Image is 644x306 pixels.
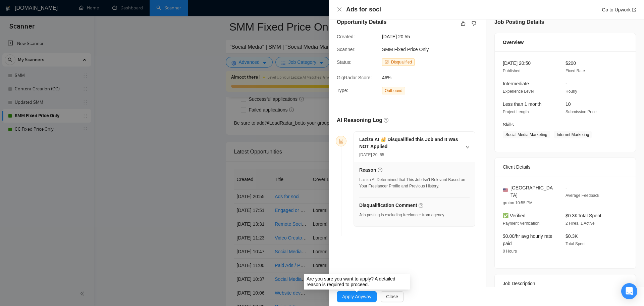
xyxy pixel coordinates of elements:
[503,69,521,73] span: Published
[359,202,417,209] h5: Disqualification Comment
[304,274,410,290] div: Are you sure you want to apply? A detailed reason is required to proceed.
[503,274,628,293] div: Job Description
[554,131,592,138] span: Internet Marketing
[378,168,382,172] span: question-circle
[381,291,404,302] button: Close
[503,101,541,107] span: Less than 1 month
[466,145,470,149] span: right
[503,131,550,138] span: Social Media Marketing
[503,233,552,246] span: $0.00/hr avg hourly rate paid
[503,201,533,205] span: groton 10:55 PM
[382,74,483,81] span: 46%
[359,167,376,174] h5: Reason
[503,60,531,66] span: [DATE] 20:50
[382,33,483,40] span: [DATE] 20:55
[566,110,597,114] span: Submission Price
[384,118,388,123] span: question-circle
[386,293,398,300] span: Close
[337,59,352,65] span: Status:
[503,39,524,46] span: Overview
[459,19,467,28] button: like
[337,18,386,26] h5: Opportunity Details
[632,8,636,12] span: export
[342,293,371,300] span: Apply Anyway
[337,7,342,12] span: close
[494,18,544,26] h5: Job Posting Details
[337,7,342,12] button: Close
[382,47,429,52] span: SMM Fixed Price Only
[337,88,348,93] span: Type:
[503,188,508,192] img: 🇺🇸
[503,249,517,254] span: 0 Hours
[566,193,599,198] span: Average Feedback
[503,110,529,114] span: Project Length
[359,177,470,189] div: Laziza AI Determined that This Job Isn’t Relevant Based on Your Freelancer Profile and Previous H...
[566,242,586,246] span: Total Spent
[503,221,539,226] span: Payment Verification
[566,89,577,94] span: Hourly
[503,158,628,176] div: Client Details
[391,60,412,64] span: Disqualified
[566,69,585,73] span: Fixed Rate
[359,212,444,218] div: Job posting is excluding freelancer from agency
[511,184,555,199] span: [GEOGRAPHIC_DATA]
[419,203,423,208] span: question-circle
[337,291,377,302] button: Apply Anyway
[566,81,567,86] span: -
[382,87,405,94] span: Outbound
[566,213,601,218] span: $0.3K Total Spent
[337,34,355,39] span: Created:
[503,89,534,94] span: Experience Level
[470,19,478,28] button: dislike
[503,81,529,86] span: Intermediate
[461,21,466,26] span: like
[359,136,462,150] h5: Laziza AI 👑 Disqualified this Job and It Was NOT Applied
[566,233,578,239] span: $0.3K
[339,139,343,143] span: robot
[346,5,381,14] h4: Ads for soci
[385,60,389,64] span: robot
[566,60,576,66] span: $200
[503,122,514,127] span: Skills
[566,101,571,107] span: 10
[566,221,595,226] span: 2 Hires, 1 Active
[359,152,384,157] span: [DATE] 20: 55
[337,75,372,80] span: GigRadar Score:
[337,116,382,124] h5: AI Reasoning Log
[621,283,637,299] div: Open Intercom Messenger
[566,185,567,190] span: -
[472,21,476,26] span: dislike
[337,47,356,52] span: Scanner:
[602,7,636,12] a: Go to Upworkexport
[503,213,526,218] span: ✅ Verified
